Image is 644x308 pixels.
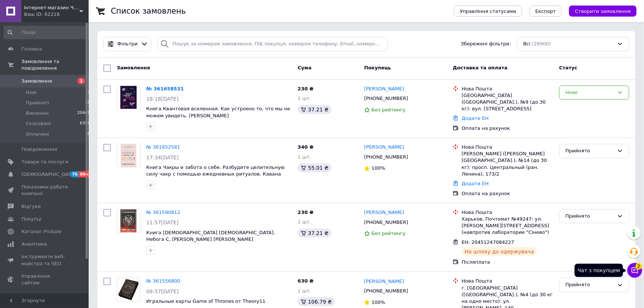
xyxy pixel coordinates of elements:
span: Нові [26,89,37,96]
span: Книга [DEMOGRAPHIC_DATA] [DEMOGRAPHIC_DATA]. Небога С, [PERSON_NAME] [PERSON_NAME] [146,230,275,242]
span: [PHONE_NUMBER] [364,154,408,160]
span: [PHONE_NUMBER] [364,288,408,294]
a: [PERSON_NAME] [364,86,404,93]
input: Пошук за номером замовлення, ПІБ покупця, номером телефону, Email, номером накладної [157,37,388,51]
span: Створити замовлення [575,8,631,14]
span: 340 ₴ [298,144,314,150]
img: Фото товару [119,210,137,232]
a: Фото товару [117,278,140,301]
span: Игральные карты Game of Thrones от Theory11 [146,298,266,304]
div: Оплата на рахунок [462,125,553,132]
a: Додати ЕН [462,115,489,121]
span: 630 ₴ [298,278,314,284]
span: 08:57[DATE] [146,288,179,294]
span: Збережені фільтри: [461,41,511,48]
a: [PERSON_NAME] [364,278,404,285]
span: 1 шт. [298,288,311,294]
a: Додати ЕН [462,181,489,186]
span: Управління сайтом [21,273,68,286]
span: Замовлення [117,65,150,70]
a: [PERSON_NAME] [364,209,404,216]
span: 1 шт. [298,154,311,160]
span: 99+ [79,171,91,177]
button: Чат з покупцем2 [627,263,642,278]
span: Замовлення [21,78,52,84]
a: № 361658531 [146,86,184,91]
span: 6399 [80,120,90,127]
span: Фільтри [117,41,138,48]
a: Фото товару [117,144,140,167]
div: Нова Пошта [462,144,553,150]
div: Нова Пошта [462,86,553,92]
span: 11:57[DATE] [146,219,179,225]
a: [PERSON_NAME] [364,144,404,151]
div: 55.01 ₴ [298,163,331,172]
span: 2 [78,78,85,84]
img: Фото товару [121,144,136,167]
div: 37.21 ₴ [298,105,331,114]
span: 230 ₴ [298,210,314,215]
a: Фото товару [117,86,140,109]
span: Cума [298,65,311,70]
span: Управління статусами [460,8,516,14]
span: 2 [636,263,642,270]
span: Замовлення та повідомлення [21,58,89,72]
span: 20469 [77,110,90,117]
div: Оплата на рахунок [462,190,553,197]
span: Інтернет-магазин Чпок [24,4,79,11]
span: Аналітика [21,241,47,248]
a: № 361590812 [146,210,180,215]
span: Головна [21,46,42,52]
button: Експорт [530,6,562,17]
div: Харьков, Почтомат №49247: ул. [PERSON_NAME][STREET_ADDRESS] (навпротив лаборатории "Сінево") [462,216,553,236]
div: Ваш ID: 62218 [24,11,89,18]
span: Виконані [26,110,49,117]
a: Книга Квантовая вселенная. Как устроено то, что мы не можем увидеть. [PERSON_NAME] [146,106,290,118]
a: № 361556800 [146,278,180,284]
a: Книга Чакры и забота о себе. Разбудите целительную силу чакр с помощью ежедневных ритуалов. Каван... [146,165,285,184]
button: Створити замовлення [569,6,637,17]
a: Фото товару [117,209,140,233]
span: 100% [371,300,385,305]
span: 30 [85,100,90,106]
span: 100% [371,165,385,171]
img: Фото товару [120,86,137,109]
span: Повідомлення [21,146,57,153]
div: Чат з покупцем [575,264,623,277]
span: Без рейтингу [371,107,405,113]
span: [PHONE_NUMBER] [364,219,408,225]
span: 18:18[DATE] [146,96,179,102]
span: Експорт [535,8,556,14]
span: Покупці [21,216,41,222]
span: (26900) [532,41,551,46]
span: Всі [523,41,531,48]
div: Нова Пошта [462,278,553,284]
span: [PHONE_NUMBER] [364,96,408,101]
div: 106.79 ₴ [298,297,335,306]
div: Післяплата [462,259,553,266]
img: Фото товару [117,278,140,301]
span: 1 шт. [298,219,311,225]
span: Каталог ProSale [21,228,61,235]
div: Нове [565,89,614,97]
h1: Список замовлень [111,7,186,15]
a: Створити замовлення [562,8,637,14]
span: Гаманець компанії [21,292,68,305]
span: Оплачені [26,131,49,138]
span: Відгуки [21,203,41,210]
button: Управління статусами [454,6,522,17]
span: Покупець [364,65,391,70]
span: Доставка та оплата [453,65,507,70]
input: Пошук [4,26,91,39]
span: 76 [70,171,79,177]
span: Товари та послуги [21,159,68,165]
span: Прийняті [26,100,49,106]
div: Прийнято [565,212,614,220]
div: [GEOGRAPHIC_DATA] ([GEOGRAPHIC_DATA].), №9 (до 30 кг): вул. [STREET_ADDRESS] [462,92,553,113]
div: [PERSON_NAME] ([PERSON_NAME][GEOGRAPHIC_DATA].), №14 (до 30 кг): просп. Центральный (ран. Ленина)... [462,150,553,177]
div: Нова Пошта [462,209,553,216]
div: 37.21 ₴ [298,229,331,238]
span: Без рейтингу [371,231,405,236]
